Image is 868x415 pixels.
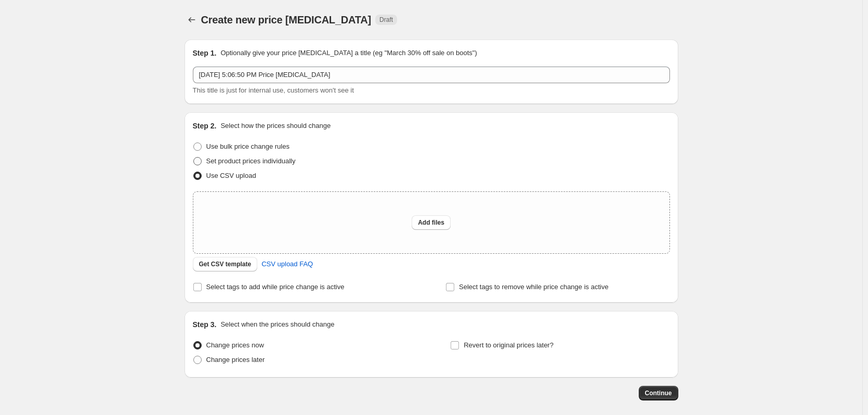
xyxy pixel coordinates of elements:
[206,341,264,349] span: Change prices now
[206,157,296,165] span: Set product prices individually
[459,283,609,291] span: Select tags to remove while price change is active
[464,341,554,349] span: Revert to original prices later?
[261,259,313,269] span: CSV upload FAQ
[412,215,451,230] button: Add files
[206,172,256,179] span: Use CSV upload
[193,257,258,271] button: Get CSV template
[185,12,199,27] button: Price change jobs
[220,319,334,330] p: Select when the prices should change
[193,48,217,58] h2: Step 1.
[418,218,444,227] span: Add files
[193,121,217,131] h2: Step 2.
[379,16,393,24] span: Draft
[193,67,670,83] input: 30% off holiday sale
[206,356,265,364] span: Change prices later
[206,142,290,150] span: Use bulk price change rules
[645,389,672,397] span: Continue
[220,48,477,58] p: Optionally give your price [MEDICAL_DATA] a title (eg "March 30% off sale on boots")
[206,283,345,291] span: Select tags to add while price change is active
[199,260,252,268] span: Get CSV template
[639,386,678,400] button: Continue
[255,256,319,273] a: CSV upload FAQ
[193,319,217,330] h2: Step 3.
[193,86,354,94] span: This title is just for internal use, customers won't see it
[220,121,331,131] p: Select how the prices should change
[201,14,372,25] span: Create new price [MEDICAL_DATA]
